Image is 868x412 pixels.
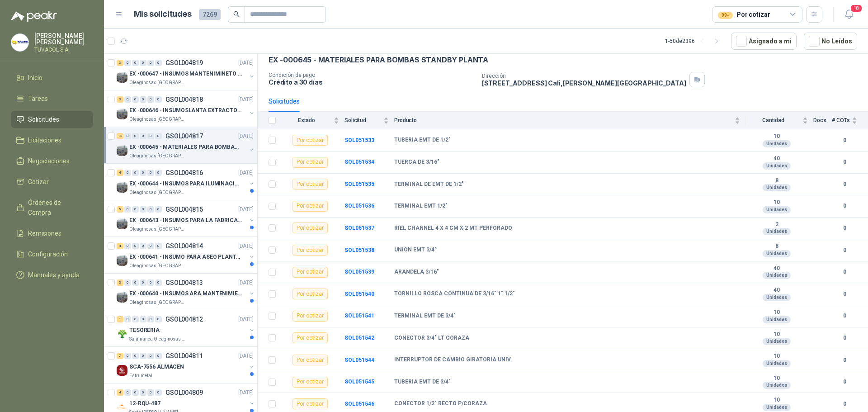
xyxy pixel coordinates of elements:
[832,334,857,342] b: 0
[832,312,857,320] b: 0
[117,206,123,213] div: 5
[124,96,131,103] div: 0
[129,299,186,306] p: Oleaginosas [GEOGRAPHIC_DATA][PERSON_NAME]
[140,279,146,286] div: 0
[117,279,123,286] div: 3
[344,247,374,253] a: SOL051538
[832,356,857,365] b: 0
[117,218,127,229] img: Company Logo
[117,292,127,303] img: Company Logo
[147,243,154,249] div: 0
[147,60,154,66] div: 0
[124,316,131,322] div: 0
[147,133,154,139] div: 0
[129,226,186,233] p: Oleaginosas [GEOGRAPHIC_DATA][PERSON_NAME]
[281,117,332,123] span: Estado
[132,206,139,213] div: 0
[165,133,203,139] p: GSOL004817
[482,79,686,87] p: [STREET_ADDRESS] Cali , [PERSON_NAME][GEOGRAPHIC_DATA]
[28,135,61,145] span: Licitaciones
[763,228,791,235] div: Unidades
[132,170,139,176] div: 0
[117,389,123,396] div: 4
[832,400,857,408] b: 0
[129,336,186,343] p: Salamanca Oleaginosas SAS
[763,162,791,170] div: Unidades
[165,206,203,213] p: GSOL004815
[832,246,857,255] b: 0
[28,270,80,280] span: Manuales y ayuda
[482,73,686,79] p: Dirección
[344,379,374,385] a: SOL051545
[117,170,123,176] div: 4
[344,335,374,341] a: SOL051542
[129,363,184,371] p: SCA-7556 ALMACEN
[344,117,382,123] span: Solicitud
[11,152,93,170] a: Negociaciones
[155,206,162,213] div: 0
[394,290,515,298] b: TORNILLO ROSCA CONTINUA DE 3/16" 1" 1/2"
[344,137,374,143] b: SOL051533
[132,316,139,322] div: 0
[11,132,93,149] a: Licitaciones
[140,96,146,103] div: 0
[129,399,160,408] p: 12-RQU-487
[745,177,808,185] b: 8
[394,203,448,210] b: TERMINAL EMT 1/2"
[129,152,186,160] p: Oleaginosas [GEOGRAPHIC_DATA][PERSON_NAME]
[140,170,146,176] div: 0
[394,379,451,386] b: TUBERIA EMT DE 3/4"
[11,194,93,221] a: Órdenes de Compra
[344,269,374,275] a: SOL051539
[292,332,328,343] div: Por cotizar
[165,316,203,322] p: GSOL004812
[147,389,154,396] div: 0
[292,289,328,299] div: Por cotizar
[165,243,203,249] p: GSOL004814
[140,389,146,396] div: 0
[140,243,146,249] div: 0
[344,112,394,129] th: Solicitud
[155,243,162,249] div: 0
[147,206,154,213] div: 0
[155,133,162,139] div: 0
[344,401,374,407] a: SOL051546
[832,136,857,145] b: 0
[129,326,160,335] p: TESORERIA
[147,96,154,103] div: 0
[292,179,328,189] div: Por cotizar
[745,397,808,404] b: 10
[165,279,203,286] p: GSOL004813
[344,313,374,319] a: SOL051541
[11,69,93,86] a: Inicio
[745,265,808,272] b: 40
[129,189,186,196] p: Oleaginosas [GEOGRAPHIC_DATA][PERSON_NAME]
[117,131,255,160] a: 13 0 0 0 0 0 GSOL004817[DATE] Company LogoEX -000645 - MATERIALES PARA BOMBAS STANDBY PLANTAOleag...
[292,157,328,168] div: Por cotizar
[28,249,68,259] span: Configuración
[832,268,857,276] b: 0
[745,199,808,206] b: 10
[344,159,374,165] a: SOL051534
[394,225,512,232] b: RIEL CHANNEL 4 X 4 CM X 2 MT PERFORADO
[238,132,254,141] p: [DATE]
[745,112,813,129] th: Cantidad
[292,223,328,233] div: Por cotizar
[117,72,127,83] img: Company Logo
[165,353,203,359] p: GSOL004811
[832,290,857,298] b: 0
[269,55,488,65] p: EX -000645 - MATERIALES PARA BOMBAS STANDBY PLANTA
[11,111,93,128] a: Solicitudes
[155,316,162,322] div: 0
[165,170,203,176] p: GSOL004816
[238,315,254,324] p: [DATE]
[841,6,857,23] button: 18
[763,250,791,257] div: Unidades
[394,137,451,144] b: TUBERIA EMT DE 1/2"
[129,216,242,225] p: EX -000643 - INSUMOS PARA LA FABRICACION DE PLATAF
[832,378,857,386] b: 0
[28,73,42,83] span: Inicio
